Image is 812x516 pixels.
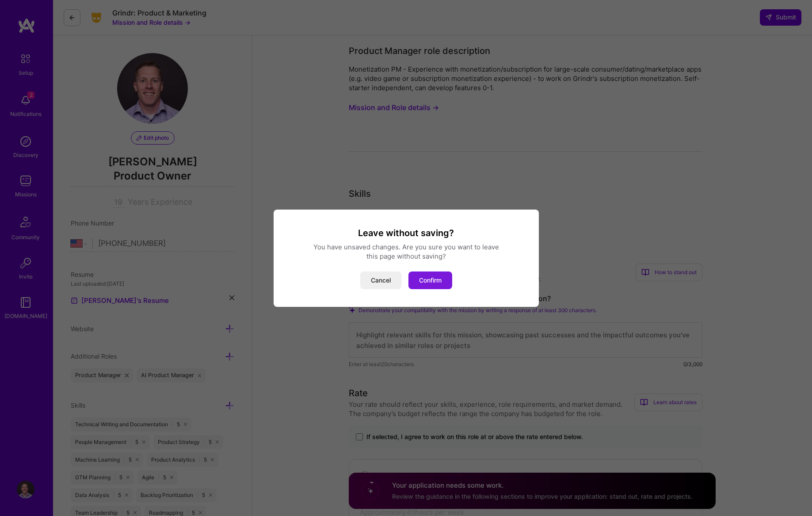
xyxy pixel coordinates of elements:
[360,271,401,289] button: Cancel
[284,252,528,261] div: this page without saving?
[284,242,528,252] div: You have unsaved changes. Are you sure you want to leave
[408,271,452,289] button: Confirm
[284,227,528,239] h3: Leave without saving?
[274,210,539,307] div: modal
